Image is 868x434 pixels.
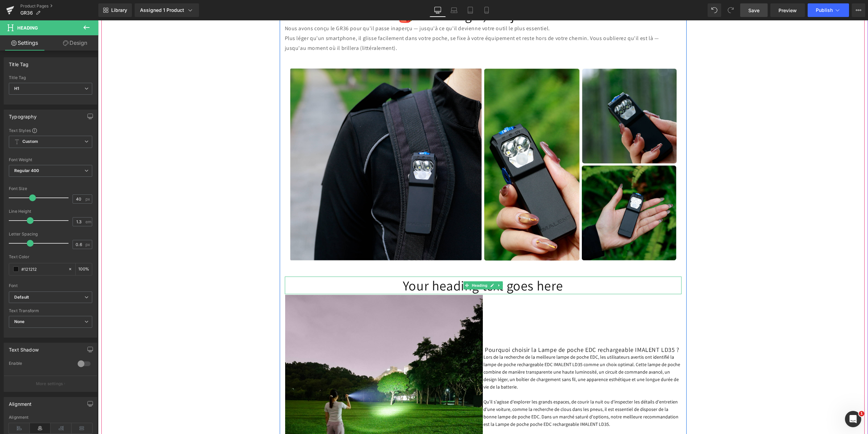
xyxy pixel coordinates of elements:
div: Alignment [9,397,32,407]
span: Library [111,7,127,13]
a: Expand / Collapse [398,261,405,269]
a: Preview [770,3,805,17]
a: Mobile [478,3,495,17]
h3: Pourquoi choisir la Lampe de poche EDC rechargeable IMALENT LD35 ? [386,325,583,333]
button: More [852,3,865,17]
div: % [76,263,92,275]
a: Product Pages [20,3,98,9]
span: Heading [17,25,38,31]
p: Plus léger qu'un smartphone, il glisse facilement dans votre poche, se fixe à votre équipement et... [187,13,584,33]
div: Text Shadow [9,343,39,353]
i: Default [14,295,29,300]
div: Letter Spacing [9,232,92,237]
div: Text Styles [9,128,92,133]
a: Desktop [430,3,446,17]
p: Lors de la recherche de la meilleure lampe de poche EDC, les utilisateurs avertis ont identifié l... [386,333,583,371]
span: Preview [778,7,797,14]
div: Alignment [9,415,92,420]
div: Text Transform [9,308,92,313]
b: Regular 400 [14,168,39,173]
span: GR36 [20,10,33,16]
div: Title Tag [9,58,29,67]
div: Typography [9,110,37,119]
b: H1 [14,86,19,91]
input: Color [21,265,65,273]
span: px [85,197,91,201]
span: Save [748,7,759,14]
button: Redo [724,3,737,17]
span: 1 [859,411,864,416]
b: None [14,319,25,324]
span: px [85,242,91,247]
p: Nous avons conçu le GR36 pour qu'il passe inaperçu — jusqu'à ce qu'il devienne votre outil le plu... [187,3,584,13]
div: Title Tag [9,75,92,80]
div: Font Weight [9,157,92,162]
span: Heading [372,261,391,269]
div: Font [9,283,92,288]
p: Qu'il s'agisse d'explorer les grands espaces, de courir la nuit ou d'inspecter les détails d'entr... [386,378,583,408]
div: Enable [9,361,71,368]
a: Design [51,35,100,51]
a: Tablet [462,3,478,17]
button: More settings [4,376,97,392]
div: Line Height [9,209,92,214]
iframe: Intercom live chat [845,411,861,427]
b: Custom [22,139,38,145]
span: Publish [816,7,833,13]
p: More settings [36,381,63,387]
span: em [85,220,91,224]
div: Text Color [9,254,92,259]
button: Publish [808,3,849,17]
div: Font Size [9,186,92,191]
button: Undo [708,3,721,17]
a: Laptop [446,3,462,17]
div: Assigned 1 Product [140,7,194,14]
a: New Library [98,3,132,17]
